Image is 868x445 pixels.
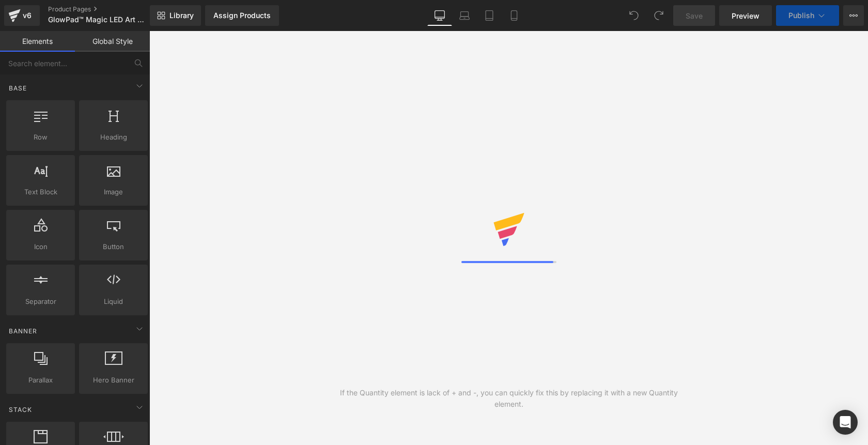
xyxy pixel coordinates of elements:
span: GlowPad™ Magic LED Art Pad [48,16,147,24]
span: Hero Banner [82,375,145,386]
button: Publish [776,5,839,26]
button: More [843,5,864,26]
a: New Library [150,5,201,26]
span: Icon [9,241,72,252]
span: Parallax [9,375,72,386]
button: Redo [648,5,669,26]
span: Heading [82,132,145,143]
a: Mobile [502,5,526,26]
span: Library [169,11,194,20]
a: Desktop [427,5,452,26]
button: Undo [624,5,644,26]
span: Separator [9,296,72,307]
span: Base [8,83,28,93]
span: Button [82,241,145,252]
span: Preview [732,10,760,21]
a: Laptop [452,5,477,26]
span: Text Block [9,187,72,197]
span: Row [9,132,72,143]
span: Liquid [82,296,145,307]
span: Image [82,187,145,197]
div: If the Quantity element is lack of + and -, you can quickly fix this by replacing it with a new Q... [329,387,689,410]
span: Stack [8,405,33,415]
a: v6 [4,5,40,26]
a: Tablet [477,5,502,26]
a: Preview [719,5,772,26]
a: Product Pages [48,5,166,13]
span: Banner [8,326,38,336]
div: v6 [21,9,34,22]
div: Assign Products [213,11,271,20]
a: Global Style [75,31,150,52]
span: Save [686,10,703,21]
div: Open Intercom Messenger [833,410,858,435]
span: Publish [788,11,814,20]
